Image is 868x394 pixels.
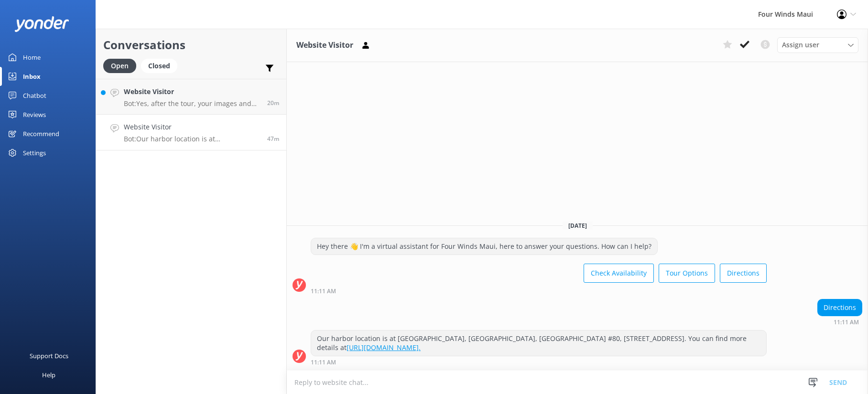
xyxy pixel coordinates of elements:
[584,264,654,283] button: Check Availability
[23,105,46,124] div: Reviews
[720,264,767,283] button: Directions
[296,39,353,52] h3: Website Visitor
[23,67,41,86] div: Inbox
[96,79,286,115] a: Website VisitorBot:Yes, after the tour, your images and videos will be displayed onboard. You can...
[267,135,279,143] span: Oct 07 2025 11:11am (UTC -10:00) Pacific/Honolulu
[124,122,260,132] h4: Website Visitor
[23,124,59,143] div: Recommend
[30,346,68,365] div: Support Docs
[103,60,141,71] a: Open
[23,86,46,105] div: Chatbot
[311,288,767,294] div: Oct 07 2025 11:11am (UTC -10:00) Pacific/Honolulu
[782,40,819,50] span: Assign user
[141,60,182,71] a: Closed
[834,319,859,325] strong: 11:11 AM
[23,48,41,67] div: Home
[311,359,767,365] div: Oct 07 2025 11:11am (UTC -10:00) Pacific/Honolulu
[124,99,260,108] p: Bot: Yes, after the tour, your images and videos will be displayed onboard. You can choose to rec...
[124,86,260,97] h4: Website Visitor
[103,36,279,54] h2: Conversations
[267,99,279,107] span: Oct 07 2025 11:38am (UTC -10:00) Pacific/Honolulu
[23,143,46,162] div: Settings
[141,59,177,73] div: Closed
[96,115,286,150] a: Website VisitorBot:Our harbor location is at [GEOGRAPHIC_DATA], [GEOGRAPHIC_DATA], [GEOGRAPHIC_DA...
[311,330,766,356] div: Our harbor location is at [GEOGRAPHIC_DATA], [GEOGRAPHIC_DATA], [GEOGRAPHIC_DATA] #80, [STREET_AD...
[311,238,657,255] div: Hey there 👋 I'm a virtual assistant for Four Winds Maui, here to answer your questions. How can I...
[103,59,136,73] div: Open
[42,365,55,384] div: Help
[311,360,336,365] strong: 11:11 AM
[659,264,715,283] button: Tour Options
[817,319,862,325] div: Oct 07 2025 11:11am (UTC -10:00) Pacific/Honolulu
[124,135,260,143] p: Bot: Our harbor location is at [GEOGRAPHIC_DATA], [GEOGRAPHIC_DATA], [GEOGRAPHIC_DATA] #80, [STRE...
[563,222,593,230] span: [DATE]
[777,37,858,53] div: Assign User
[818,299,862,316] div: Directions
[311,288,336,294] strong: 11:11 AM
[347,343,421,352] a: [URL][DOMAIN_NAME].
[14,16,69,32] img: yonder-white-logo.png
